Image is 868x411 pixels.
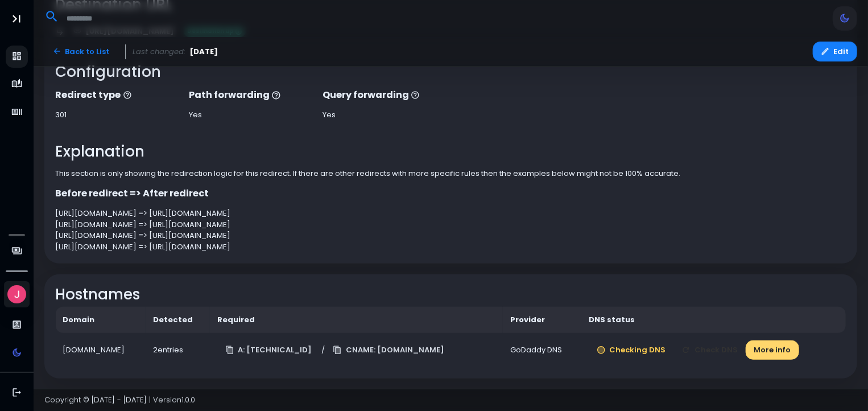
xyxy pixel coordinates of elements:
[153,344,183,355] span: 2 entries
[56,168,846,179] p: This section is only showing the redirection logic for this redirect. If there are other redirect...
[56,307,146,333] th: Domain
[746,340,799,360] button: More info
[581,307,846,333] th: DNS status
[56,63,846,81] h2: Configuration
[813,42,857,61] button: Edit
[217,340,320,360] button: A: [TECHNICAL_ID]
[44,394,195,405] span: Copyright © [DATE] - [DATE] | Version 1.0.0
[56,109,178,121] div: 301
[189,46,218,57] span: [DATE]
[56,143,846,161] h2: Explanation
[6,8,27,30] button: Toggle Aside
[56,208,846,219] div: [URL][DOMAIN_NAME] => [URL][DOMAIN_NAME]
[44,42,118,61] a: Back to List
[323,88,445,102] p: Query forwarding
[56,286,846,303] h2: Hostnames
[510,344,573,356] div: GoDaddy DNS
[323,109,445,121] div: Yes
[325,340,452,360] button: CNAME: [DOMAIN_NAME]
[146,307,210,333] th: Detected
[189,109,311,121] div: Yes
[56,219,846,231] div: [URL][DOMAIN_NAME] => [URL][DOMAIN_NAME]
[189,88,311,102] p: Path forwarding
[56,187,846,200] p: Before redirect => After redirect
[56,88,178,102] p: Redirect type
[133,46,186,57] span: Last changed:
[7,285,26,304] img: Avatar
[63,344,139,356] div: [DOMAIN_NAME]
[56,230,846,241] div: [URL][DOMAIN_NAME] => [URL][DOMAIN_NAME]
[673,340,746,360] button: Check DNS
[210,307,503,333] th: Required
[210,333,503,368] td: /
[503,307,581,333] th: Provider
[56,241,846,253] div: [URL][DOMAIN_NAME] => [URL][DOMAIN_NAME]
[589,340,674,360] button: Checking DNS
